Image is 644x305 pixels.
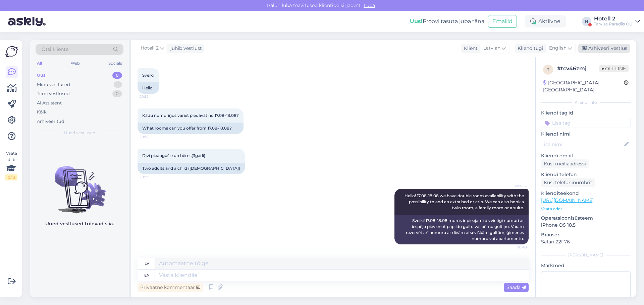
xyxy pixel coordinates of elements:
[112,90,122,97] div: 0
[5,45,18,58] img: Askly Logo
[362,2,377,8] span: Luba
[138,163,245,174] div: Two adults and a child ([DEMOGRAPHIC_DATA])
[142,153,205,158] span: Divi pieaugušie un bērns(3gadi)
[37,72,46,79] div: Uus
[107,59,123,68] div: Socials
[45,220,114,227] p: Uued vestlused tulevad siia.
[594,21,633,27] div: Tervise Paradiis OÜ
[525,15,566,27] div: Aktiivne
[541,131,631,138] p: Kliendi nimi
[488,15,517,28] button: Emailid
[138,283,203,292] div: Privaatne kommentaar
[599,65,629,72] span: Offline
[541,190,631,197] p: Klienditeekond
[5,174,17,180] div: 0 / 3
[405,193,525,210] span: Hello! 17.08-18.08 we have double room availability with the possibility to add an extra bed or c...
[541,171,631,178] p: Kliendi telefon
[140,94,165,99] span: 20:32
[515,45,543,52] div: Klienditugi
[549,45,567,52] span: English
[140,134,165,139] span: 20:32
[501,183,527,188] span: Hotell 2
[541,215,631,222] p: Operatsioonisüsteem
[394,215,529,244] div: Sveiki! 17.08-18.08 mums ir pieejami divvietīgi numuri ar iespēju pievienot papildu gultu vai bēr...
[541,197,594,203] a: [URL][DOMAIN_NAME]
[461,45,478,52] div: Klient
[541,231,631,238] p: Brauser
[144,270,150,281] div: en
[506,284,526,290] span: Saada
[410,17,485,25] div: Proovi tasuta juba täna:
[541,109,631,117] p: Kliendi tag'id
[37,81,70,88] div: Minu vestlused
[145,258,149,269] div: lv
[37,109,47,116] div: Kõik
[138,123,244,134] div: What rooms can you offer from 17.08-18.08?
[36,59,43,68] div: All
[141,45,159,52] span: Hotell 2
[541,238,631,245] p: Safari 22F76
[42,46,68,53] span: Otsi kliente
[30,154,129,214] img: No chats
[541,262,631,269] p: Märkmed
[37,100,62,106] div: AI Assistent
[112,72,122,79] div: 0
[138,82,159,94] div: Hello
[5,150,17,180] div: Vaata siia
[37,118,64,125] div: Arhiveeritud
[541,252,631,258] div: [PERSON_NAME]
[541,99,631,105] div: Kliendi info
[114,81,122,88] div: 1
[578,44,630,53] div: Arhiveeri vestlus
[541,206,631,212] p: Vaata edasi ...
[142,113,239,118] span: Kādu numuriņus variet piedāvāt no 17.08-18.08?
[168,45,202,52] div: juhib vestlust
[541,118,631,128] input: Lisa tag
[547,67,549,72] span: t
[410,18,423,24] b: Uus!
[69,59,81,68] div: Web
[501,245,527,250] span: 20:48
[541,141,623,148] input: Lisa nimi
[37,90,70,97] div: Tiimi vestlused
[594,16,640,27] a: Hotell 2Tervise Paradiis OÜ
[557,65,599,73] div: # tcv46zmj
[541,222,631,229] p: iPhone OS 18.5
[140,174,165,179] span: 20:33
[594,16,633,21] div: Hotell 2
[541,178,595,187] div: Küsi telefoninumbrit
[582,17,591,26] div: H
[541,159,589,168] div: Küsi meiliaadressi
[142,73,154,78] span: Sveiki
[543,79,624,93] div: [GEOGRAPHIC_DATA], [GEOGRAPHIC_DATA]
[64,130,95,136] span: Uued vestlused
[541,152,631,159] p: Kliendi email
[483,45,500,52] span: Latvian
